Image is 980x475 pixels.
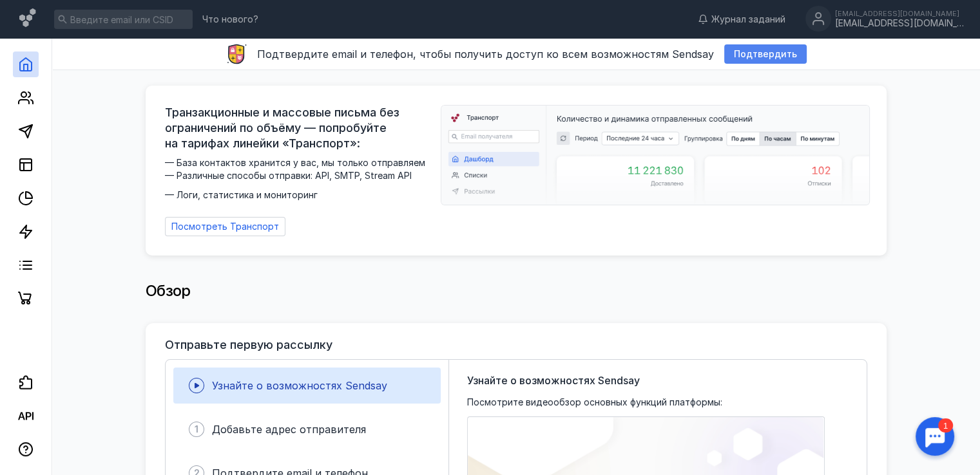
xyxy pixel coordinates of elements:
span: Узнайте о возможностях Sendsay [212,379,387,392]
span: — База контактов хранится у вас, мы только отправляем — Различные способы отправки: API, SMTP, St... [165,156,433,201]
div: [EMAIL_ADDRESS][DOMAIN_NAME] [835,18,964,29]
span: Журнал заданий [711,13,785,26]
span: 1 [195,423,198,436]
div: 1 [29,8,44,22]
span: Подтвердить [734,49,797,60]
input: Введите email или CSID [54,10,193,29]
a: Посмотреть Транспорт [165,217,285,236]
h3: Отправьте первую рассылку [165,339,332,351]
button: Подтвердить [724,44,807,64]
a: Что нового? [196,15,265,24]
span: Посмотреть Транспорт [171,221,279,232]
span: Добавьте адрес отправителя [212,423,366,436]
img: dashboard-transport-banner [441,106,869,205]
span: Обзор [146,281,191,300]
div: [EMAIL_ADDRESS][DOMAIN_NAME] [835,10,964,17]
span: Узнайте о возможностях Sendsay [467,373,640,388]
span: Что нового? [202,15,258,24]
span: Транзакционные и массовые письма без ограничений по объёму — попробуйте на тарифах линейки «Транс... [165,105,433,151]
a: Журнал заданий [691,13,792,26]
span: Посмотрите видеообзор основных функций платформы: [467,396,722,409]
span: Подтвердите email и телефон, чтобы получить доступ ко всем возможностям Sendsay [257,48,714,61]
